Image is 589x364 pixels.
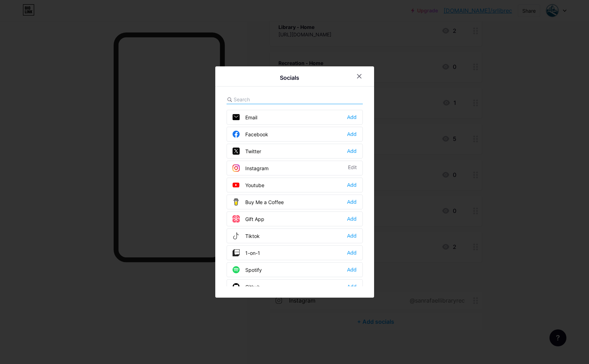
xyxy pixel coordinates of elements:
input: Search [234,96,312,103]
div: Gift App [233,215,264,222]
div: Instagram [233,165,269,172]
div: Youtube [233,181,264,189]
div: Add [347,114,356,121]
div: Twitter [233,148,261,155]
div: Buy Me a Coffee [233,198,284,205]
div: Add [347,283,356,290]
div: Add [347,249,356,256]
div: Add [347,181,356,189]
div: Add [347,198,356,205]
div: Add [347,148,356,155]
div: Add [347,131,356,138]
div: Spotify [233,266,262,273]
div: 1-on-1 [233,249,260,256]
div: Facebook [233,131,268,138]
div: Edit [348,165,357,172]
div: Add [347,232,356,239]
div: Add [347,266,356,273]
div: Add [347,215,356,222]
div: Github [233,283,260,290]
div: Socials [280,73,299,82]
div: Email [233,114,257,121]
div: Tiktok [233,232,260,239]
